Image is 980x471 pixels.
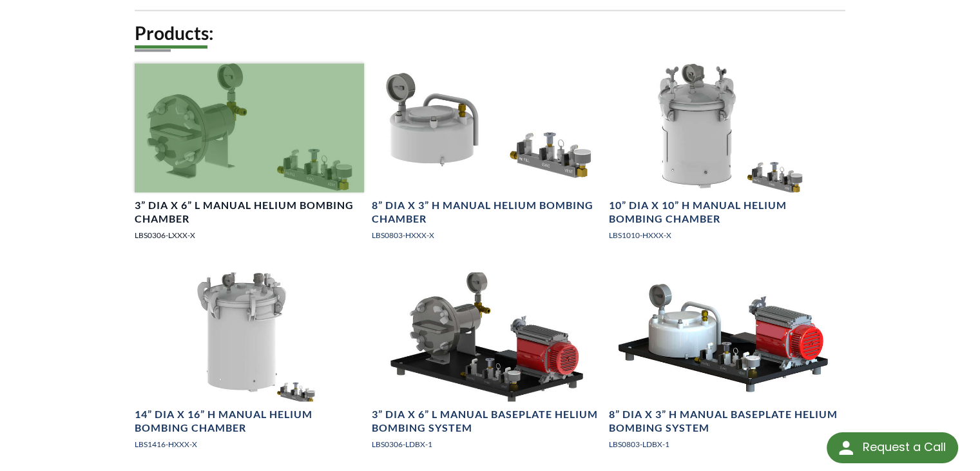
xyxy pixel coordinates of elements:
h4: 8” DIA x 3” H Manual Helium Bombing Chamber [372,199,601,226]
a: 14" x 16" Bombing Chamber14” DIA x 16” H Manual Helium Bombing ChamberLBS1416-HXXX-X [135,272,364,461]
p: LBS0306-LDBX-1 [372,438,601,450]
a: 3" x 6" Bombing Chamber with Evac Valve3” DIA x 6” L Manual Helium Bombing ChamberLBS0306-LXXX-X [135,63,364,252]
h2: Products: [135,21,846,45]
h4: 8” DIA x 3” H Manual Baseplate Helium Bombing System [608,408,838,435]
p: LBS1416-HXXX-X [135,438,364,450]
a: 8" x 3" bombing system on base plate8” DIA x 3” H Manual Baseplate Helium Bombing SystemLBS0803-L... [608,272,838,461]
img: round button [836,437,856,458]
h4: 3” DIA x 6” L Manual Baseplate Helium Bombing System [372,408,601,435]
h4: 3” DIA x 6” L Manual Helium Bombing Chamber [135,199,364,226]
h4: 14” DIA x 16” H Manual Helium Bombing Chamber [135,408,364,435]
p: LBS1010-HXXX-X [608,229,838,241]
a: 8" x 3" Bombing Chamber8” DIA x 3” H Manual Helium Bombing ChamberLBS0803-HXXX-X [372,63,601,252]
p: LBS0803-LDBX-1 [608,438,838,450]
p: LBS0803-HXXX-X [372,229,601,241]
div: Request a Call [862,432,945,462]
p: LBS0306-LXXX-X [135,229,364,241]
div: Request a Call [827,432,958,463]
a: 3" x 6" Bombing system on baseplate3” DIA x 6” L Manual Baseplate Helium Bombing SystemLBS0306-LD... [372,272,601,461]
a: 10" x 10" Bombing Chamber10” DIA x 10” H Manual Helium Bombing ChamberLBS1010-HXXX-X [608,63,838,252]
h4: 10” DIA x 10” H Manual Helium Bombing Chamber [608,199,838,226]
